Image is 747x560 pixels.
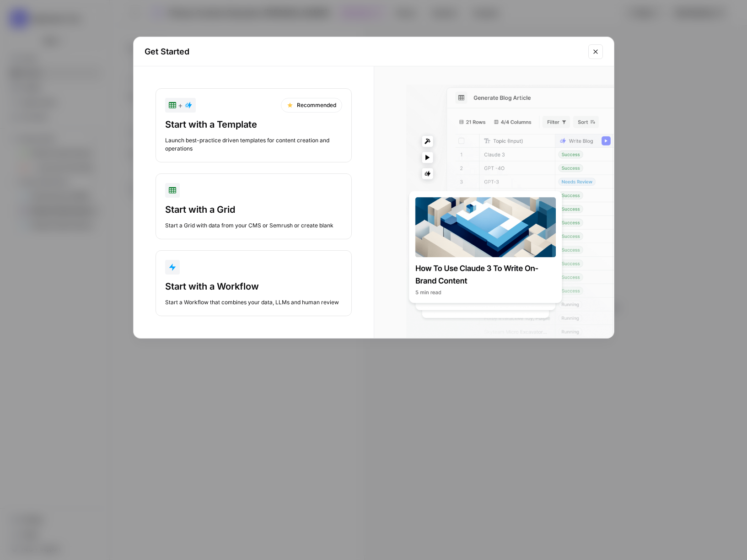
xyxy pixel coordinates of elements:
[169,100,192,111] div: +
[156,173,352,239] button: Start with a GridStart a Grid with data from your CMS or Semrush or create blank
[588,44,603,59] button: Close modal
[156,250,352,316] button: Start with a WorkflowStart a Workflow that combines your data, LLMs and human review
[145,45,583,58] h2: Get Started
[165,203,342,216] div: Start with a Grid
[165,136,342,153] div: Launch best-practice driven templates for content creation and operations
[165,118,342,131] div: Start with a Template
[156,88,352,162] button: +RecommendedStart with a TemplateLaunch best-practice driven templates for content creation and o...
[281,98,342,113] div: Recommended
[165,298,342,307] div: Start a Workflow that combines your data, LLMs and human review
[165,280,342,293] div: Start with a Workflow
[165,221,342,230] div: Start a Grid with data from your CMS or Semrush or create blank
